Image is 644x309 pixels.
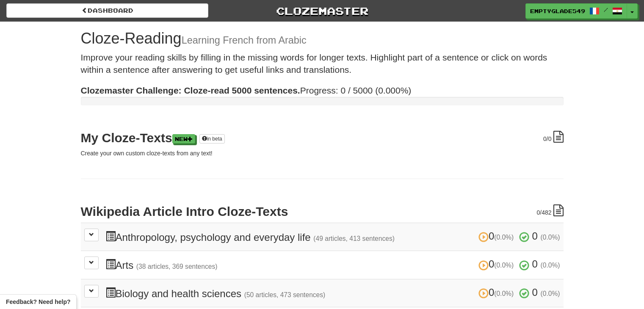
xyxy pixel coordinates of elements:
[81,30,564,47] h1: Cloze-Reading
[494,290,514,297] small: (0.0%)
[81,204,564,218] h2: Wikipedia Article Intro Cloze-Texts
[543,131,563,143] div: /0
[494,234,514,241] small: (0.0%)
[105,259,560,271] h3: Arts
[172,134,195,143] a: New
[478,258,517,270] span: 0
[221,3,423,18] a: Clozemaster
[244,291,326,298] small: (50 articles, 473 sentences)
[81,131,564,145] h2: My Cloze-Texts
[105,231,560,243] h3: Anthropology, psychology and everyday life
[530,7,585,15] span: EmptyGlade549
[313,235,395,242] small: (49 articles, 413 sentences)
[532,287,538,298] span: 0
[532,258,538,270] span: 0
[136,263,218,270] small: (38 articles, 369 sentences)
[543,135,547,142] span: 0
[81,86,412,95] span: Progress: 0 / 5000 (0.000%)
[541,290,560,297] small: (0.0%)
[494,262,514,269] small: (0.0%)
[532,230,538,242] span: 0
[525,3,627,19] a: EmptyGlade549 /
[541,262,560,269] small: (0.0%)
[182,35,307,46] small: Learning French from Arabic
[199,134,225,143] a: in beta
[105,287,560,299] h3: Biology and health sciences
[81,149,564,157] p: Create your own custom cloze-texts from any text!
[478,230,517,242] span: 0
[536,209,540,216] span: 0
[604,7,608,13] span: /
[536,204,563,217] div: /482
[81,86,300,95] strong: Clozemaster Challenge: Cloze-read 5000 sentences.
[6,3,208,18] a: Dashboard
[478,287,517,298] span: 0
[6,298,70,306] span: Open feedback widget
[541,234,560,241] small: (0.0%)
[81,51,564,76] p: Improve your reading skills by filling in the missing words for longer texts. Highlight part of a...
